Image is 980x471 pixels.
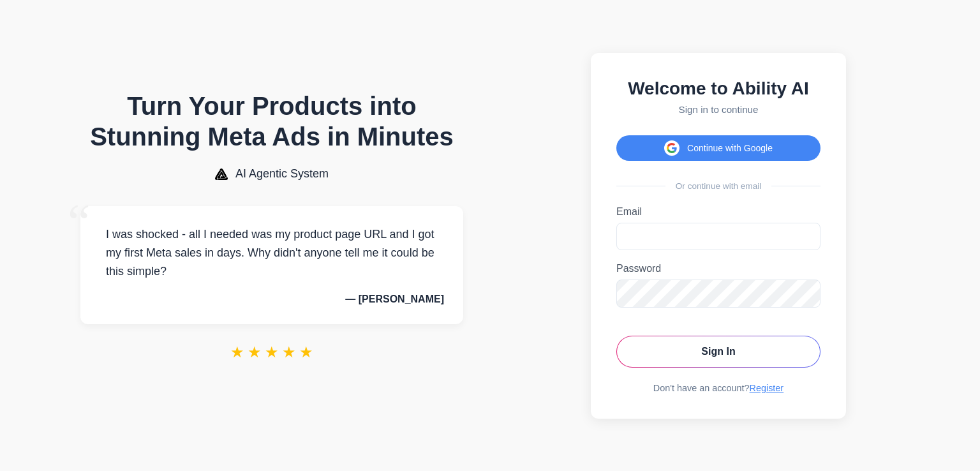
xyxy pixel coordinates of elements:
div: Or continue with email [616,181,820,191]
h1: Turn Your Products into Stunning Meta Ads in Minutes [80,91,463,152]
div: Don't have an account? [616,383,820,393]
a: Register [750,383,784,393]
p: I was shocked - all I needed was my product page URL and I got my first Meta sales in days. Why d... [100,225,444,280]
button: Continue with Google [616,135,820,161]
span: AI Agentic System [235,167,329,181]
span: ★ [265,343,279,361]
span: ★ [230,343,244,361]
span: ★ [282,343,296,361]
p: — [PERSON_NAME] [100,294,444,305]
span: “ [68,193,91,251]
span: ★ [248,343,262,361]
img: AI Agentic System Logo [215,168,228,180]
span: ★ [299,343,313,361]
label: Password [616,263,820,274]
button: Sign In [616,336,820,368]
label: Email [616,206,820,218]
h2: Welcome to Ability AI [616,78,820,99]
p: Sign in to continue [616,104,820,115]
